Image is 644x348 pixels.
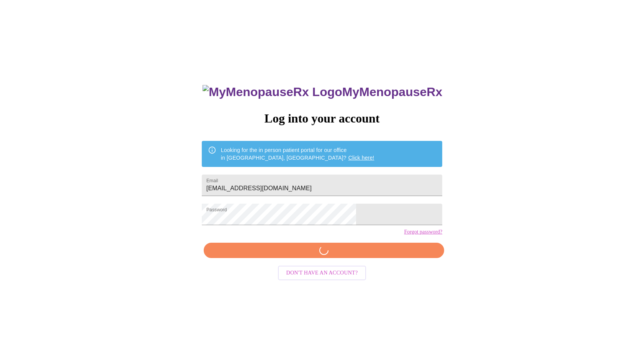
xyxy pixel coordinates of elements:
[202,111,442,126] h3: Log into your account
[203,85,342,99] img: MyMenopauseRx Logo
[203,85,442,99] h3: MyMenopauseRx
[286,268,358,278] span: Don't have an account?
[404,229,442,235] a: Forgot password?
[276,269,368,276] a: Don't have an account?
[221,143,374,165] div: Looking for the in person patient portal for our office in [GEOGRAPHIC_DATA], [GEOGRAPHIC_DATA]?
[348,155,374,161] a: Click here!
[278,266,366,281] button: Don't have an account?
